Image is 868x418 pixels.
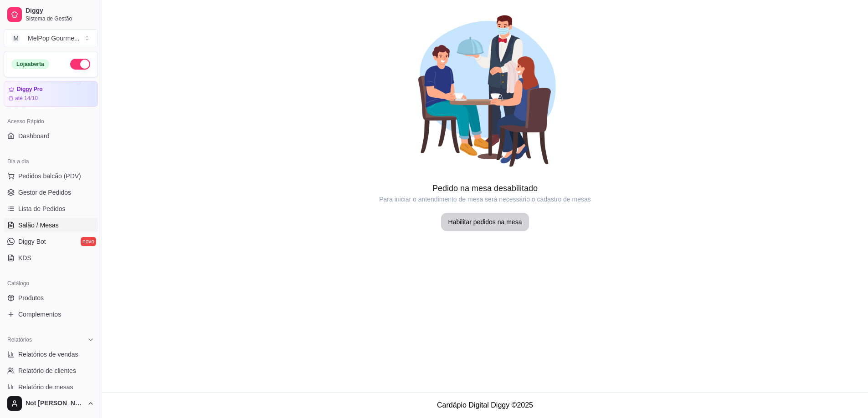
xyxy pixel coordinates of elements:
[4,81,98,107] a: Diggy Proaté 14/10
[4,185,98,200] a: Gestor de Pedidos
[4,154,98,169] div: Dia a dia
[18,204,66,213] span: Lista de Pedidos
[18,383,73,392] span: Relatório de mesas
[4,29,98,47] button: Select a team
[4,201,98,216] a: Lista de Pedidos
[7,336,32,343] span: Relatórios
[4,234,98,249] a: Diggy Botnovo
[4,4,98,25] a: DiggySistema de Gestão
[18,253,31,262] span: KDS
[4,393,98,414] button: Not [PERSON_NAME]
[18,366,76,375] span: Relatório de clientes
[4,218,98,232] a: Salão / Mesas
[18,221,59,230] span: Salão / Mesas
[26,15,94,22] span: Sistema de Gestão
[11,59,49,69] div: Loja aberta
[70,59,90,70] button: Alterar Status
[102,392,868,418] footer: Cardápio Digital Diggy © 2025
[102,195,868,204] article: Para iniciar o antendimento de mesa será necessário o cadastro de mesas
[26,7,94,15] span: Diggy
[18,350,78,359] span: Relatórios de vendas
[18,188,71,197] span: Gestor de Pedidos
[4,347,98,362] a: Relatórios de vendas
[28,34,80,43] div: MelPop Gourme ...
[26,399,83,408] span: Not [PERSON_NAME]
[4,307,98,322] a: Complementos
[17,86,43,93] article: Diggy Pro
[11,34,21,43] span: M
[18,293,44,302] span: Produtos
[4,129,98,143] a: Dashboard
[4,363,98,378] a: Relatório de clientes
[441,213,529,231] button: Habilitar pedidos na mesa
[18,310,61,319] span: Complementos
[18,171,81,181] span: Pedidos balcão (PDV)
[18,131,50,141] span: Dashboard
[18,237,46,246] span: Diggy Bot
[4,251,98,265] a: KDS
[102,182,868,195] article: Pedido na mesa desabilitado
[4,114,98,129] div: Acesso Rápido
[15,95,38,102] article: até 14/10
[4,291,98,305] a: Produtos
[4,380,98,394] a: Relatório de mesas
[4,276,98,291] div: Catálogo
[4,169,98,183] button: Pedidos balcão (PDV)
